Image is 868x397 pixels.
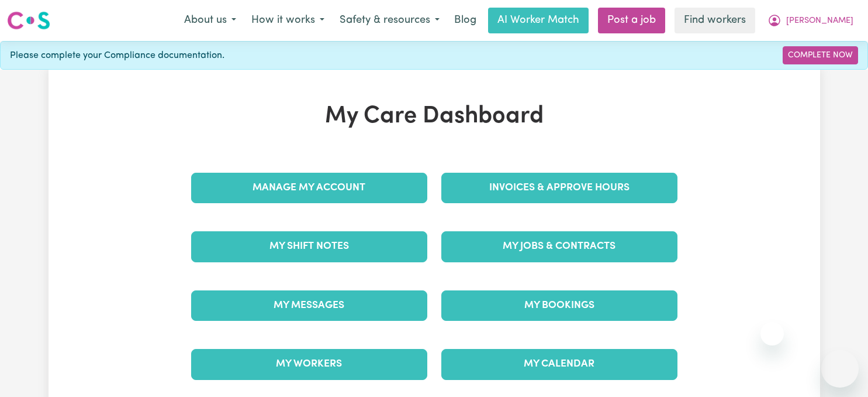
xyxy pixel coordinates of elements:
button: My Account [760,8,861,33]
span: Please complete your Compliance documentation. [10,49,224,63]
a: My Workers [191,349,427,379]
a: AI Worker Match [488,8,589,33]
button: Safety & resources [332,8,447,33]
a: Find workers [675,8,755,33]
a: My Jobs & Contracts [441,231,677,262]
span: [PERSON_NAME] [786,15,853,28]
a: Careseekers logo [7,7,50,34]
iframe: Button to launch messaging window [821,350,859,388]
a: My Calendar [441,349,677,379]
iframe: Close message [760,322,784,345]
button: About us [177,8,244,33]
a: My Messages [191,290,427,321]
a: Post a job [598,8,665,33]
a: Complete Now [783,46,858,64]
img: Careseekers logo [7,10,50,31]
a: Invoices & Approve Hours [441,173,677,203]
a: Blog [447,8,483,33]
a: My Shift Notes [191,231,427,262]
a: My Bookings [441,290,677,321]
button: How it works [244,8,332,33]
h1: My Care Dashboard [184,102,684,131]
a: Manage My Account [191,173,427,203]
